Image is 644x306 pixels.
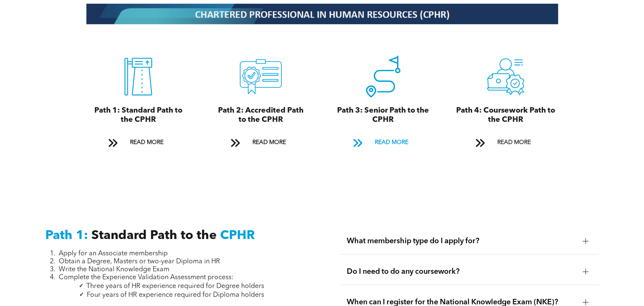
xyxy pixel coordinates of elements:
span: Three years of HR experience required for Degree holders [86,283,264,290]
a: READ MORE [102,135,174,150]
span: READ MORE [249,135,289,150]
a: READ MORE [470,135,542,150]
span: Standard Path to the [91,229,217,242]
span: Path 1: [45,229,88,242]
span: READ MORE [127,135,166,150]
span: READ MORE [494,135,534,150]
span: Four years of HR experience required for Diploma holders [87,292,264,298]
span: Path 3: Senior Path to the CPHR [337,107,429,123]
span: Do I need to do any coursework? [347,267,576,276]
span: Obtain a Degree, Masters or two-year Diploma in HR [59,258,220,265]
span: READ MORE [372,135,411,150]
span: Path 4: Coursework Path to the CPHR [456,107,555,123]
span: Complete the Experience Validation Assessment process: [59,274,234,281]
span: Write the National Knowledge Exam [59,266,169,273]
span: CPHR [220,229,255,242]
span: Apply for an Associate membership [59,250,168,257]
span: What membership type do I apply for? [347,237,576,246]
a: READ MORE [347,135,419,150]
span: Path 2: Accredited Path to the CPHR [218,107,304,123]
a: READ MORE [225,135,297,150]
span: Path 1: Standard Path to the CPHR [94,107,182,123]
